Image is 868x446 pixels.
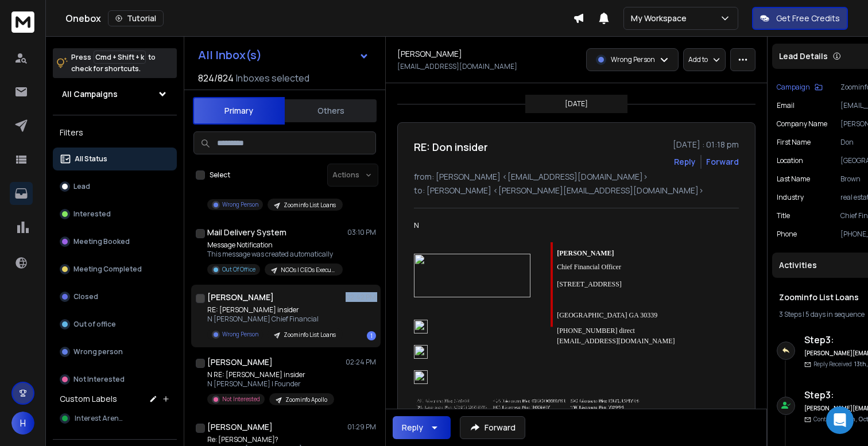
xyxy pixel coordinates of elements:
p: Wrong Person [222,330,258,339]
button: H [11,412,34,435]
p: Out of office [73,320,116,329]
button: Wrong person [53,340,177,363]
p: Zoominfo Apollo [285,395,327,404]
button: Reply [674,156,696,168]
h1: [PERSON_NAME] [207,356,273,368]
button: Tutorial [108,10,164,26]
div: Open Intercom Messenger [826,406,854,434]
h1: RE: Don insider [414,139,488,155]
p: This message was created automatically [207,250,343,259]
div: Onebox [65,10,573,26]
p: Lead Details [779,51,828,62]
span: [GEOGRAPHIC_DATA] GA 30339 [557,311,657,319]
p: [DATE] [565,99,588,108]
p: Wrong Person [222,200,258,209]
p: 01:29 PM [347,422,376,432]
p: Out Of Office [222,265,255,274]
p: Wrong person [73,347,123,356]
p: to: [PERSON_NAME] <[PERSON_NAME][EMAIL_ADDRESS][DOMAIN_NAME]> [414,185,739,196]
p: Wrong Person [611,55,655,64]
button: Campaign [777,83,823,92]
p: Lead [73,182,90,191]
h1: All Campaigns [62,88,118,100]
button: Meeting Booked [53,230,177,253]
p: N [PERSON_NAME] | Founder [207,379,334,389]
h3: Custom Labels [60,393,117,405]
p: N [PERSON_NAME] Chief Financial [207,315,343,324]
span: Cmd + Shift + k [94,51,146,64]
button: All Status [53,148,177,170]
p: NGOs | CEOs Executive [281,266,336,274]
p: Get Free Credits [776,13,840,24]
button: Reply [393,416,451,439]
span: Interest Arena [75,414,123,423]
p: Zoominfo List Loans [284,201,336,210]
p: Zoominfo List Loans [284,331,336,339]
h3: Filters [53,125,177,141]
h1: All Inbox(s) [198,49,262,61]
p: Not Interested [73,375,125,384]
button: Out of office [53,313,177,336]
button: Closed [53,285,177,308]
p: Add to [688,55,708,64]
p: [EMAIL_ADDRESS][DOMAIN_NAME] [397,62,517,71]
h3: Inboxes selected [236,71,309,85]
p: 02:42 PM [346,293,376,302]
button: Meeting Completed [53,258,177,281]
p: First Name [777,138,811,147]
p: title [777,211,790,220]
span: 3 Steps [779,309,801,319]
button: Get Free Credits [752,7,848,30]
p: industry [777,193,804,202]
p: Not Interested [222,395,260,404]
h1: [PERSON_NAME] [397,48,462,60]
div: Forward [706,156,739,168]
p: Interested [73,210,111,219]
p: from: [PERSON_NAME] <[EMAIL_ADDRESS][DOMAIN_NAME]> [414,171,739,183]
p: Campaign [777,83,810,92]
label: Select [210,170,230,180]
p: [DATE] : 01:18 pm [673,139,739,150]
p: All Status [75,154,107,164]
p: Last Name [777,174,810,184]
span: Chief Financial Officer [557,263,621,271]
span: 5 days in sequence [805,309,865,319]
div: Reply [402,422,423,433]
p: Meeting Completed [73,265,142,274]
button: Interest Arena [53,407,177,430]
span: [STREET_ADDRESS] [557,280,622,288]
p: N RE: [PERSON_NAME] insider [207,370,334,379]
button: Not Interested [53,368,177,391]
img: pngtreeyoutubesocialmediaroundicon_8704829(1)_ef24e729-aa3a-43e2-8932-eb07397fc6d8.png [414,370,428,384]
h1: Mail Delivery System [207,227,286,238]
button: Lead [53,175,177,198]
p: RE: [PERSON_NAME] insider [207,305,343,315]
button: Primary [193,97,285,125]
span: [PHONE_NUMBER] direct [557,327,635,335]
p: Message Notification [207,241,343,250]
span: [PERSON_NAME] [557,249,614,257]
button: Others [285,98,377,123]
button: Forward [460,416,525,439]
img: untitled_88e4f8db-6a6f-4df7-a008-6d7951851ef2.png [414,345,428,359]
h1: [PERSON_NAME] [207,421,273,433]
button: All Campaigns [53,83,177,106]
p: location [777,156,803,165]
h1: [PERSON_NAME] [207,292,274,303]
span: 824 / 824 [198,71,234,85]
div: 1 [367,331,376,340]
p: 02:24 PM [346,358,376,367]
p: Closed [73,292,98,301]
p: 03:10 PM [347,228,376,237]
button: All Inbox(s) [189,44,378,67]
p: Company Name [777,119,827,129]
p: My Workspace [631,13,691,24]
p: Press to check for shortcuts. [71,52,156,75]
img: pngtreelinkedinsocialmediaicon_3609691(1)_d9d9ebb6-861e-45a5-bee6-8feafab3c25a.png [414,320,428,333]
p: Meeting Booked [73,237,130,246]
span: [EMAIL_ADDRESS][DOMAIN_NAME] [557,337,675,345]
p: Email [777,101,795,110]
